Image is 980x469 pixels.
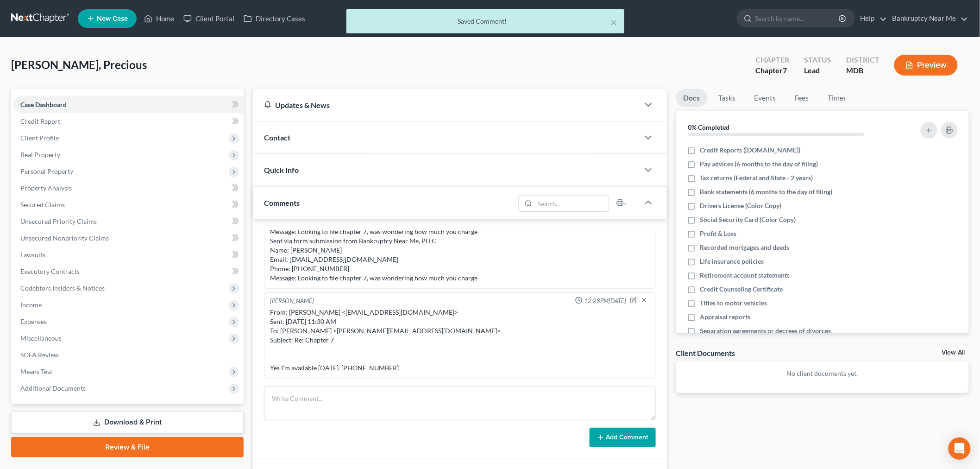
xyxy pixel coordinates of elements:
div: Chapter [755,55,789,65]
div: Updates & News [264,100,628,110]
span: Contact [264,133,290,142]
span: Recorded mortgages and deeds [700,243,790,252]
span: Miscellaneous [20,334,62,342]
a: Secured Claims [13,196,244,213]
span: Profit & Loss [700,229,737,238]
span: Life insurance policies [700,257,764,266]
span: Appraisal reports [700,312,751,322]
div: [PERSON_NAME] [270,297,314,306]
span: Credit Reports ([DOMAIN_NAME]) [700,146,801,155]
a: View All [942,349,965,356]
span: Personal Property [20,167,73,175]
span: Case Dashboard [20,101,67,108]
span: Means Test [20,368,52,375]
div: Open Intercom Messenger [949,437,971,460]
span: 12:28PM[DATE] [584,297,627,305]
span: Credit Counseling Certificate [700,285,783,294]
a: Property Analysis [13,180,244,196]
div: District [846,55,879,65]
span: Drivers License (Color Copy) [700,201,782,210]
span: Additional Documents [20,384,86,392]
span: Separation agreements or decrees of divorces [700,326,831,336]
span: Unsecured Priority Claims [20,217,97,225]
span: Pay advices (6 months to the day of filing) [700,159,818,169]
span: Bank statements (6 months to the day of filing) [700,187,833,196]
a: Download & Print [11,412,244,433]
a: Tasks [711,89,743,107]
span: Tax returns (Federal and State - 2 years) [700,173,813,183]
div: From: [PERSON_NAME] <[EMAIL_ADDRESS][DOMAIN_NAME]> Sent: [DATE] 11:30 AM To: [PERSON_NAME] <[PERS... [270,308,650,373]
div: Saved Comment! [354,17,617,26]
div: Chapter [755,65,789,76]
span: [PERSON_NAME], Precious [11,58,147,71]
span: Expenses [20,317,47,325]
span: Codebtors Insiders & Notices [20,284,105,292]
span: Lawsuits [20,251,45,259]
a: Review & File [11,437,244,457]
button: Preview [894,55,958,76]
span: Income [20,301,42,309]
div: Client Documents [676,348,735,358]
span: Secured Claims [20,201,65,209]
a: SOFA Review [13,347,244,363]
strong: 0% Completed [688,123,730,131]
div: Lead [804,65,831,76]
div: MDB [846,65,879,76]
a: Unsecured Priority Claims [13,213,244,230]
a: Timer [821,89,854,107]
span: SOFA Review [20,351,59,359]
span: Titles to motor vehicles [700,298,767,308]
a: Credit Report [13,113,244,130]
button: Add Comment [590,428,656,447]
a: Unsecured Nonpriority Claims [13,230,244,247]
span: Comments [264,198,300,207]
span: Retirement account statements [700,271,790,280]
span: Real Property [20,151,60,158]
a: Events [747,89,784,107]
span: Client Profile [20,134,59,142]
input: Search... [535,196,609,211]
span: Credit Report [20,117,60,125]
a: Docs [676,89,708,107]
a: Lawsuits [13,247,244,263]
span: Quick Info [264,165,299,174]
span: 7 [783,66,787,75]
div: Status [804,55,831,65]
a: Case Dashboard [13,96,244,113]
span: Social Security Card (Color Copy) [700,215,796,224]
span: Executory Contracts [20,267,80,275]
button: × [610,17,617,28]
a: Fees [787,89,817,107]
span: Unsecured Nonpriority Claims [20,234,109,242]
p: No client documents yet. [684,369,962,378]
span: Property Analysis [20,184,72,192]
a: Executory Contracts [13,263,244,280]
